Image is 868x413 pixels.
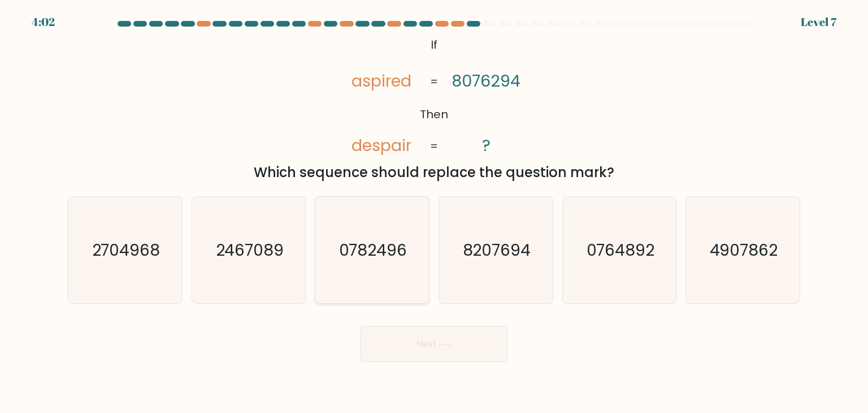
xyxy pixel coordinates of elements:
tspan: ? [482,134,491,157]
tspan: despair [352,134,412,157]
text: 2704968 [92,239,160,261]
div: 4:02 [32,14,55,31]
tspan: = [430,74,438,89]
svg: @import url('[URL][DOMAIN_NAME]); [333,34,535,158]
text: 2467089 [215,239,284,261]
text: 0782496 [339,239,407,261]
tspan: Then [420,106,448,122]
text: 0764892 [586,239,654,261]
text: 4907862 [710,239,778,261]
tspan: aspired [352,70,412,92]
div: Level 7 [801,14,836,31]
tspan: = [430,138,438,154]
tspan: 8076294 [452,70,520,92]
tspan: If [431,37,437,53]
text: 8207694 [463,239,531,261]
div: Which sequence should replace the question mark? [75,162,793,183]
button: Next [361,326,507,362]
